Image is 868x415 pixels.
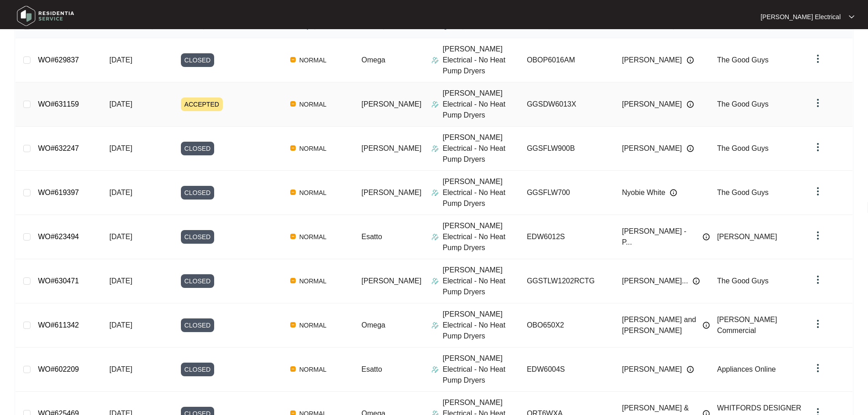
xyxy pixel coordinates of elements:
[109,56,132,64] span: [DATE]
[442,353,519,386] p: [PERSON_NAME] Electrical - No Heat Pump Dryers
[181,363,215,376] span: CLOSED
[812,97,823,108] img: dropdown arrow
[442,44,519,77] p: [PERSON_NAME] Electrical - No Heat Pump Dryers
[361,56,385,64] span: Omega
[361,233,382,241] span: Esatto
[361,144,421,152] span: [PERSON_NAME]
[622,55,682,66] span: [PERSON_NAME]
[519,171,615,215] td: GGSFLW700
[109,233,132,241] span: [DATE]
[181,230,215,244] span: CLOSED
[687,56,694,64] img: Info icon
[431,277,439,285] img: Assigner Icon
[109,189,132,196] span: [DATE]
[717,100,769,108] span: The Good Guys
[14,2,77,30] img: residentia service logo
[181,142,215,155] span: CLOSED
[38,189,79,196] a: WO#619397
[622,364,682,375] span: [PERSON_NAME]
[442,88,519,121] p: [PERSON_NAME] Electrical - No Heat Pump Dryers
[687,366,694,373] img: Info icon
[296,231,330,242] span: NORMAL
[703,233,710,241] img: Info icon
[296,143,330,154] span: NORMAL
[296,55,330,66] span: NORMAL
[442,176,519,209] p: [PERSON_NAME] Electrical - No Heat Pump Dryers
[717,189,769,196] span: The Good Guys
[109,365,132,373] span: [DATE]
[442,132,519,165] p: [PERSON_NAME] Electrical - No Heat Pump Dryers
[38,56,79,64] a: WO#629837
[290,366,296,372] img: Vercel Logo
[431,145,439,152] img: Assigner Icon
[38,365,79,373] a: WO#602209
[431,322,439,329] img: Assigner Icon
[849,15,854,19] img: dropdown arrow
[290,145,296,151] img: Vercel Logo
[181,274,215,288] span: CLOSED
[38,321,79,329] a: WO#611342
[296,187,330,198] span: NORMAL
[717,233,777,241] span: [PERSON_NAME]
[717,316,777,334] span: [PERSON_NAME] Commercial
[519,38,615,82] td: OBOP6016AM
[519,303,615,348] td: OBO650X2
[622,99,682,110] span: [PERSON_NAME]
[431,366,439,373] img: Assigner Icon
[519,259,615,303] td: GGSTLW1202RCTG
[109,100,132,108] span: [DATE]
[290,101,296,107] img: Vercel Logo
[290,190,296,195] img: Vercel Logo
[38,100,79,108] a: WO#631159
[812,363,823,374] img: dropdown arrow
[812,318,823,329] img: dropdown arrow
[812,230,823,241] img: dropdown arrow
[296,99,330,110] span: NORMAL
[38,233,79,241] a: WO#623494
[296,276,330,287] span: NORMAL
[442,265,519,297] p: [PERSON_NAME] Electrical - No Heat Pump Dryers
[717,365,776,373] span: Appliances Online
[361,189,421,196] span: [PERSON_NAME]
[361,321,385,329] span: Omega
[717,56,769,64] span: The Good Guys
[290,57,296,62] img: Vercel Logo
[717,277,769,285] span: The Good Guys
[442,309,519,342] p: [PERSON_NAME] Electrical - No Heat Pump Dryers
[431,233,439,241] img: Assigner Icon
[109,277,132,285] span: [DATE]
[290,322,296,328] img: Vercel Logo
[361,365,382,373] span: Esatto
[181,186,215,200] span: CLOSED
[290,278,296,283] img: Vercel Logo
[687,145,694,152] img: Info icon
[812,186,823,197] img: dropdown arrow
[38,277,79,285] a: WO#630471
[38,144,79,152] a: WO#632247
[442,220,519,253] p: [PERSON_NAME] Electrical - No Heat Pump Dryers
[296,364,330,375] span: NORMAL
[290,234,296,239] img: Vercel Logo
[519,215,615,259] td: EDW6012S
[296,320,330,331] span: NORMAL
[670,189,677,196] img: Info icon
[760,12,841,21] p: [PERSON_NAME] Electrical
[622,314,698,336] span: [PERSON_NAME] and [PERSON_NAME]
[519,127,615,171] td: GGSFLW900B
[109,144,132,152] span: [DATE]
[431,56,439,64] img: Assigner Icon
[181,97,223,111] span: ACCEPTED
[812,53,823,64] img: dropdown arrow
[622,226,698,248] span: [PERSON_NAME] - P...
[812,142,823,153] img: dropdown arrow
[622,187,665,198] span: Nyobie White
[431,101,439,108] img: Assigner Icon
[622,276,688,287] span: [PERSON_NAME]...
[109,321,132,329] span: [DATE]
[812,274,823,285] img: dropdown arrow
[519,348,615,392] td: EDW6004S
[687,101,694,108] img: Info icon
[693,277,700,285] img: Info icon
[519,82,615,127] td: GGSDW6013X
[361,100,421,108] span: [PERSON_NAME]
